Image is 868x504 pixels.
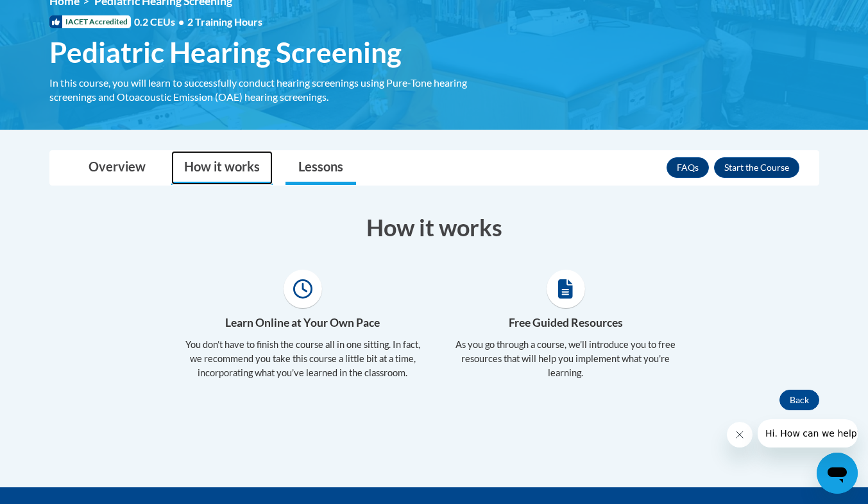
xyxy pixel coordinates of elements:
h4: Learn Online at Your Own Pace [181,315,425,331]
button: Back [779,390,819,410]
span: Pediatric Hearing Screening [49,35,402,69]
span: • [178,15,184,28]
span: Hi. How can we help? [8,9,104,19]
a: Lessons [285,151,356,185]
span: 0.2 CEUs [134,15,262,29]
a: Overview [76,151,158,185]
h3: How it works [49,211,819,243]
a: FAQs [667,157,709,178]
span: 2 Training Hours [187,15,262,28]
h4: Free Guided Resources [444,315,688,331]
button: Enroll [714,157,799,178]
p: You don’t have to finish the course all in one sitting. In fact, we recommend you take this cours... [181,338,425,380]
a: How it works [171,151,273,185]
iframe: Close message [727,422,753,448]
div: In this course, you will learn to successfully conduct hearing screenings using Pure-Tone hearing... [49,76,492,104]
span: IACET Accredited [49,15,131,28]
iframe: Message from company [758,419,858,448]
iframe: Button to launch messaging window [817,453,858,494]
p: As you go through a course, we’ll introduce you to free resources that will help you implement wh... [444,338,688,380]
